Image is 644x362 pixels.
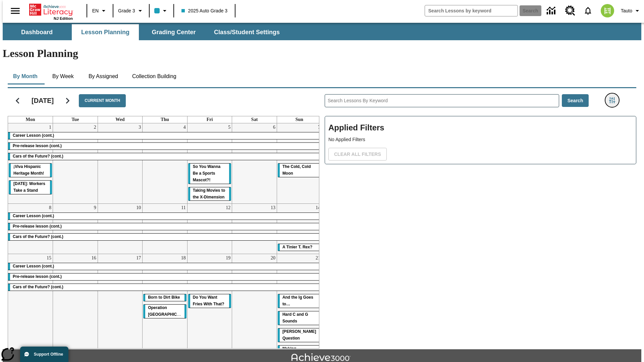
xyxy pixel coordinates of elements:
button: Collection Building [127,68,182,84]
div: Do You Want Fries With That? [188,294,231,308]
img: avatar image [601,4,614,17]
div: So You Wanna Be a Sports Mascot?! [188,164,231,184]
a: September 21, 2025 [314,254,322,262]
button: Grading Center [140,24,207,40]
div: A Tinier T. Rex? [278,244,321,251]
span: 2025 Auto Grade 3 [181,7,228,14]
a: September 15, 2025 [45,254,53,262]
td: September 14, 2025 [277,204,322,254]
div: Applied Filters [325,116,636,164]
a: Notifications [579,2,597,19]
span: Class/Student Settings [214,28,280,36]
a: September 6, 2025 [272,123,277,131]
div: SubNavbar [3,24,286,40]
td: September 12, 2025 [187,204,232,254]
div: Born to Dirt Bike [143,294,186,301]
a: Wednesday [114,116,126,123]
span: NJ Edition [54,16,73,20]
div: Pre-release lesson (cont.) [8,223,322,230]
button: Class color is light blue. Change class color [152,5,171,17]
a: September 14, 2025 [314,204,322,212]
div: SubNavbar [3,23,641,40]
span: Pre-release lesson (cont.) [13,143,62,148]
td: September 7, 2025 [277,123,322,204]
a: September 11, 2025 [180,204,187,212]
span: Joplin's Question [282,329,316,341]
span: Career Lesson (cont.) [13,214,54,218]
div: Labor Day: Workers Take a Stand [9,181,52,194]
td: September 4, 2025 [143,123,187,204]
button: Select a new avatar [597,2,618,19]
input: Search Lessons By Keyword [325,95,559,107]
a: Data Center [543,2,561,20]
td: September 2, 2025 [53,123,98,204]
td: September 13, 2025 [232,204,277,254]
span: Dashboard [21,28,53,36]
span: Lesson Planning [81,28,129,36]
a: September 19, 2025 [224,254,232,262]
span: ¡Viva Hispanic Heritage Month! [13,164,44,176]
span: Career Lesson (cont.) [13,133,54,138]
a: September 18, 2025 [180,254,187,262]
a: Tuesday [70,116,80,123]
span: Labor Day: Workers Take a Stand [13,181,45,193]
button: Language: EN, Select a language [89,5,111,17]
a: September 9, 2025 [93,204,98,212]
button: Lesson Planning [72,24,139,40]
button: Open side menu [5,1,25,21]
td: September 5, 2025 [187,123,232,204]
span: Career Lesson (cont.) [13,264,54,268]
div: Joplin's Question [278,328,321,342]
button: Previous [9,92,26,109]
input: search field [425,5,518,16]
a: Thursday [159,116,170,123]
div: Pre-release lesson (cont.) [8,274,322,280]
a: September 3, 2025 [137,123,142,131]
span: EN [92,7,99,14]
a: September 2, 2025 [93,123,98,131]
div: And the Ig Goes to… [278,294,321,308]
div: Career Lesson (cont.) [8,213,322,220]
span: Cars of the Future? (cont.) [13,234,63,239]
div: ¡Viva Hispanic Heritage Month! [9,164,52,177]
div: Making Predictions [278,346,321,359]
a: Sunday [294,116,305,123]
div: Search [319,85,636,349]
a: September 10, 2025 [135,204,142,212]
td: September 9, 2025 [53,204,98,254]
td: September 11, 2025 [143,204,187,254]
span: And the Ig Goes to… [282,295,313,306]
span: Grading Center [152,28,196,36]
span: Hard C and G Sounds [282,312,308,323]
button: Profile/Settings [618,5,644,17]
div: Home [29,2,73,20]
span: The Cold, Cold Moon [282,164,311,176]
div: Cars of the Future? (cont.) [8,153,322,160]
p: No Applied Filters [328,136,633,143]
button: Dashboard [3,24,70,40]
span: Making Predictions [282,346,304,358]
td: September 3, 2025 [98,123,143,204]
span: Support Offline [34,352,63,357]
a: September 7, 2025 [317,123,322,131]
span: Grade 3 [118,7,135,14]
button: By Week [46,68,80,84]
span: Cars of the Future? (cont.) [13,154,63,159]
a: September 4, 2025 [182,123,187,131]
td: September 6, 2025 [232,123,277,204]
button: Search [562,94,589,107]
a: September 17, 2025 [135,254,142,262]
h2: Applied Filters [328,120,633,136]
button: Grade: Grade 3, Select a grade [115,5,147,17]
a: Saturday [250,116,259,123]
td: September 10, 2025 [98,204,143,254]
a: September 16, 2025 [90,254,98,262]
button: Filters Side menu [605,94,619,107]
div: Cars of the Future? (cont.) [8,234,322,240]
span: Do You Want Fries With That? [193,295,224,306]
a: Friday [205,116,214,123]
a: September 5, 2025 [227,123,232,131]
h1: Lesson Planning [3,47,641,60]
div: Pre-release lesson (cont.) [8,143,322,149]
a: September 1, 2025 [48,123,53,131]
